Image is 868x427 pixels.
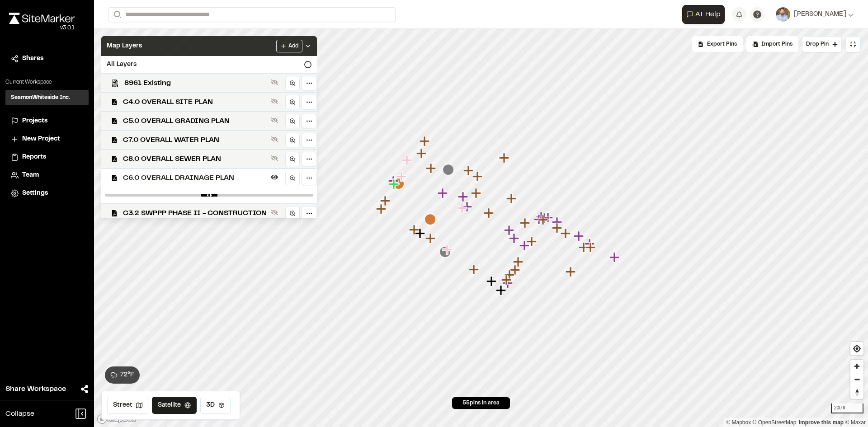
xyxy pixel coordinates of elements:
span: Reports [22,152,46,162]
img: User [776,7,790,22]
a: Zoom to layer [285,152,300,166]
div: Map marker [538,214,550,226]
a: New Project [11,134,83,144]
span: Settings [22,188,48,198]
div: Map marker [520,217,532,229]
a: Maxar [845,419,866,426]
span: Drop Pin [806,40,829,48]
a: Zoom to layer [285,114,300,128]
button: Zoom out [850,373,863,386]
div: Map marker [566,266,577,278]
button: Open AI Assistant [682,5,725,24]
a: Zoom to layer [285,133,300,147]
div: Map marker [505,269,516,281]
button: Show layer [269,96,280,107]
button: [PERSON_NAME] [776,7,854,22]
a: Reports [11,152,83,162]
button: Satellite [152,397,197,414]
div: Map marker [388,175,400,187]
a: Projects [11,116,83,126]
div: Map marker [509,233,521,244]
span: C7.0 OVERALL WATER PLAN [123,135,267,145]
div: Map marker [501,274,513,286]
div: Map marker [425,233,437,244]
div: Map marker [543,212,555,224]
div: Map marker [458,191,470,203]
button: Drop Pin [802,36,842,52]
div: Map marker [513,256,525,268]
canvas: Map [94,29,868,427]
span: C6.0 OVERALL DRAINAGE PLAN [123,173,267,183]
div: All Layers [101,56,317,73]
span: C4.0 OVERALL SITE PLAN [123,97,267,108]
a: Mapbox [726,419,751,426]
span: 55 pins in area [462,399,500,407]
div: Map marker [409,224,421,236]
span: AI Help [695,9,721,20]
button: Search [108,7,125,22]
span: [PERSON_NAME] [794,9,846,19]
div: Map marker [472,171,484,183]
p: Current Workspace [5,78,89,86]
span: Collapse [5,408,34,419]
div: Map marker [469,264,481,276]
h3: SeamonWhiteside Inc. [11,94,70,102]
button: Reset bearing to north [850,386,863,399]
a: Team [11,170,83,180]
div: Map marker [519,240,531,252]
span: Share Workspace [5,384,66,394]
div: Map marker [539,212,551,224]
button: Hide layer [269,172,280,183]
div: No pins available to export [692,36,743,52]
span: 8961 Existing [124,78,267,89]
div: Map marker [389,178,401,190]
div: Map marker [484,207,495,219]
button: Show layer [269,153,280,164]
div: Map marker [486,276,498,287]
span: Find my location [850,342,863,355]
div: Map marker [442,244,454,256]
span: Projects [22,116,47,126]
span: Add [288,42,298,50]
div: Map marker [425,214,436,225]
div: Map marker [443,164,454,176]
div: Map marker [499,152,511,164]
div: Map marker [536,211,548,223]
div: Map marker [457,202,469,214]
div: Map marker [574,230,585,242]
a: Zoom to layer [285,95,300,109]
div: Map marker [552,222,564,234]
span: Map Layers [107,41,142,51]
div: Map marker [376,203,388,215]
span: Reset bearing to north [850,386,863,399]
button: Street [107,397,148,414]
div: Map marker [527,236,538,248]
div: Map marker [585,238,596,250]
button: Zoom in [850,360,863,373]
div: Map marker [585,242,597,253]
div: 200 ft [831,404,863,413]
button: Show layer [269,134,280,145]
span: Shares [22,54,43,64]
button: Show layer [269,207,280,218]
a: OpenStreetMap [753,419,797,426]
div: Map marker [463,165,475,177]
a: Zoom to layer [285,76,300,90]
a: Zoom to layer [285,171,300,185]
div: Map marker [438,188,449,199]
div: Map marker [471,188,483,199]
a: Map feedback [799,419,844,426]
span: Export Pins [707,40,737,48]
div: Map marker [561,228,572,239]
a: Mapbox logo [97,414,137,424]
img: rebrand.png [9,13,75,24]
div: Map marker [510,264,522,276]
span: C3.2 SWPPP PHASE II - CONSTRUCTION [123,208,267,219]
button: 72°F [105,366,140,384]
span: Team [22,170,39,180]
img: kml_black_icon64.png [111,80,119,87]
div: Map marker [420,136,431,147]
a: Settings [11,188,83,198]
